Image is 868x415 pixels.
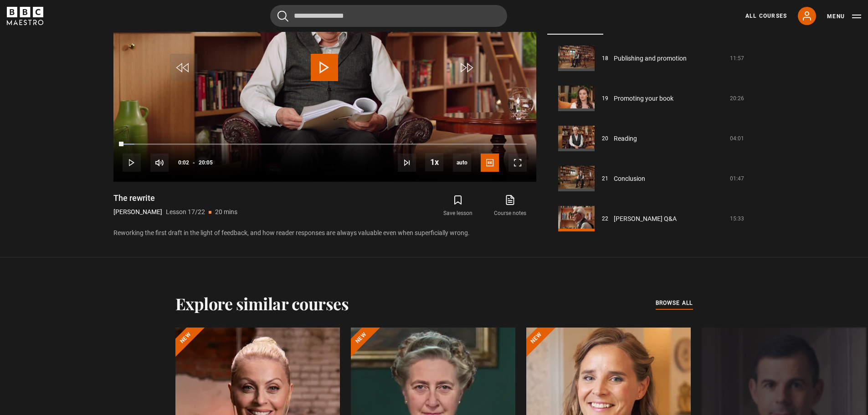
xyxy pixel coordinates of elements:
[453,154,471,172] span: auto
[614,214,677,224] a: [PERSON_NAME] Q&A
[453,154,471,172] div: Current quality: 720p
[215,207,237,217] p: 20 mins
[150,154,169,172] button: Mute
[193,159,195,166] span: -
[178,154,189,171] span: 0:02
[614,94,673,103] a: Promoting your book
[113,207,162,217] p: [PERSON_NAME]
[123,143,526,145] div: Progress Bar
[175,294,349,313] h2: Explore similar courses
[481,154,499,172] button: Captions
[398,154,416,172] button: Next Lesson
[123,154,141,172] button: Play
[614,134,637,143] a: Reading
[656,298,693,307] span: browse all
[827,12,861,21] button: Toggle navigation
[484,193,536,219] a: Course notes
[614,54,687,63] a: Publishing and promotion
[270,5,507,27] input: Search
[166,207,205,217] p: Lesson 17/22
[199,154,213,171] span: 20:05
[113,193,237,204] h1: The rewrite
[277,10,288,22] button: Submit the search query
[425,153,443,171] button: Playback Rate
[745,12,787,20] a: All Courses
[614,174,645,184] a: Conclusion
[656,298,693,308] a: browse all
[7,7,43,25] svg: BBC Maestro
[113,228,536,238] p: Reworking the first draft in the light of feedback, and how reader responses are always valuable ...
[508,154,527,172] button: Fullscreen
[432,193,484,219] button: Save lesson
